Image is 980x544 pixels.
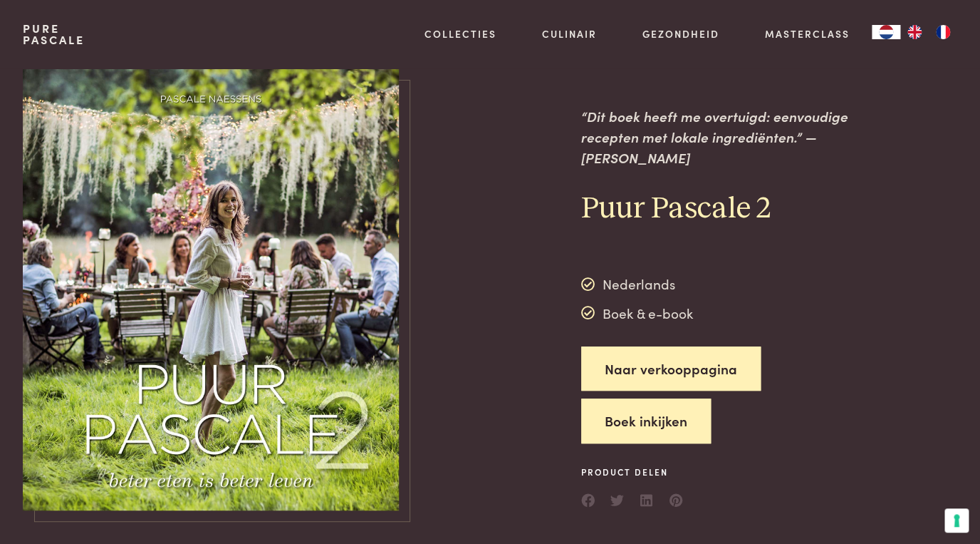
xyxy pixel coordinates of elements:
button: Boek inkijken [581,399,711,443]
a: Culinair [542,26,597,41]
button: Uw voorkeuren voor toestemming voor trackingtechnologieën [944,508,969,533]
a: FR [929,25,957,39]
div: Boek & e-book [581,302,693,324]
a: NL [872,25,900,39]
h2: Puur Pascale 2 [581,190,877,228]
div: Language [872,25,900,39]
a: Naar verkooppagina [581,347,761,391]
a: Masterclass [764,26,849,41]
a: PurePascale [23,23,85,46]
div: Nederlands [581,274,693,295]
p: “Dit boek heeft me overtuigd: eenvoudige recepten met lokale ingrediënten.” — [PERSON_NAME] [581,106,877,168]
a: EN [900,25,929,39]
a: Collecties [424,26,496,41]
img: https://admin.purepascale.com/wp-content/uploads/2022/12/pascale-naessens-puur-pascale-2.jpeg [23,68,399,510]
ul: Language list [900,25,957,39]
span: Product delen [581,466,684,478]
aside: Language selected: Nederlands [872,25,957,39]
a: Gezondheid [642,26,719,41]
